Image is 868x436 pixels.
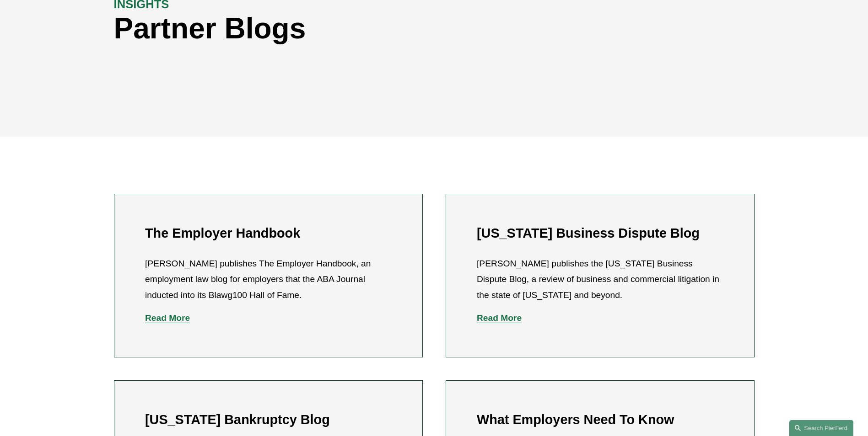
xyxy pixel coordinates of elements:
h2: [US_STATE] Business Dispute Blog [477,225,723,241]
a: Read More [477,313,522,323]
h1: Partner Blogs [114,12,594,45]
a: Read More [145,313,190,323]
h2: The Employer Handbook [145,225,391,241]
a: Search this site [789,420,853,436]
h2: What Employers Need To Know [477,412,723,428]
p: [PERSON_NAME] publishes the [US_STATE] Business Dispute Blog, a review of business and commercial... [477,256,723,303]
p: [PERSON_NAME] publishes The Employer Handbook, an employment law blog for employers that the ABA ... [145,256,391,303]
h2: [US_STATE] Bankruptcy Blog [145,412,391,428]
